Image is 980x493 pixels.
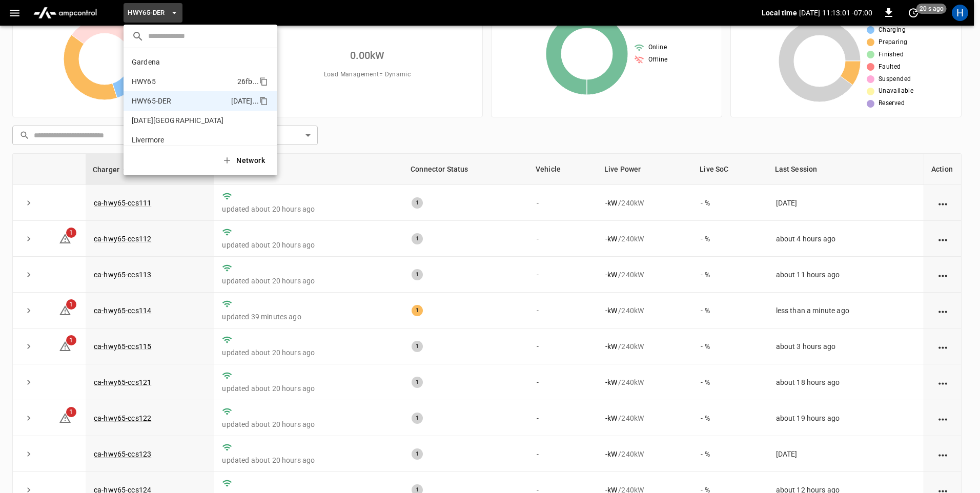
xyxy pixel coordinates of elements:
[132,76,233,87] p: HWY65
[258,95,270,107] div: copy
[216,150,273,171] button: Network
[132,115,233,126] p: [DATE][GEOGRAPHIC_DATA]
[132,57,232,67] p: Gardena
[258,75,270,88] div: copy
[132,135,233,145] p: Livermore
[132,96,227,106] p: HWY65-DER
